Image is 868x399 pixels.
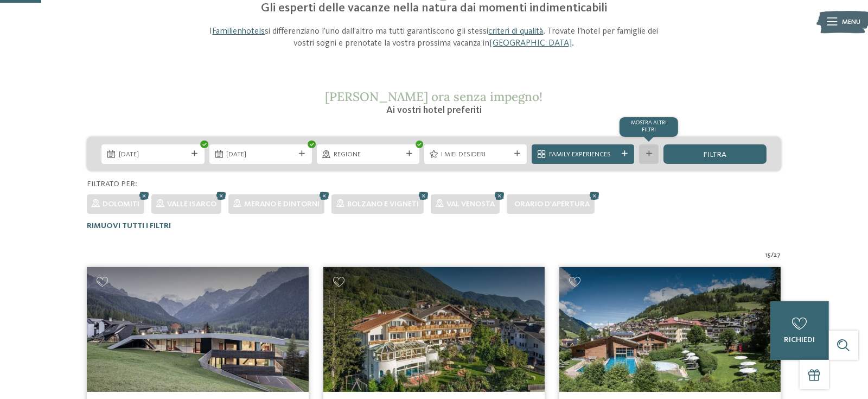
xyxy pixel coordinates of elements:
[784,336,815,344] span: richiedi
[226,150,295,160] span: [DATE]
[323,267,545,392] img: Family Hotel Gutenberg ****
[103,200,139,208] span: Dolomiti
[766,250,771,260] span: 15
[167,200,216,208] span: Valle Isarco
[770,301,829,360] a: richiedi
[441,150,509,160] span: I miei desideri
[489,39,572,48] a: [GEOGRAPHIC_DATA]
[386,105,482,115] span: Ai vostri hotel preferiti
[446,200,495,208] span: Val Venosta
[119,150,187,160] span: [DATE]
[87,222,171,230] span: Rimuovi tutti i filtri
[514,200,590,208] span: Orario d'apertura
[202,26,666,50] p: I si differenziano l’uno dall’altro ma tutti garantiscono gli stessi . Trovate l’hotel per famigl...
[631,120,667,133] span: mostra altri filtri
[347,200,419,208] span: Bolzano e vigneti
[261,2,607,14] span: Gli esperti delle vacanze nella natura dai momenti indimenticabili
[87,267,308,392] img: Family Resort Rainer ****ˢ
[87,180,137,188] span: Filtrato per:
[703,151,726,159] span: filtra
[488,27,543,36] a: criteri di qualità
[771,250,774,260] span: /
[325,88,542,104] span: [PERSON_NAME] ora senza impegno!
[549,150,617,160] span: Family Experiences
[559,267,781,392] img: Cercate un hotel per famiglie? Qui troverete solo i migliori!
[244,200,320,208] span: Merano e dintorni
[212,27,265,36] a: Familienhotels
[334,150,402,160] span: Regione
[774,250,781,260] span: 27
